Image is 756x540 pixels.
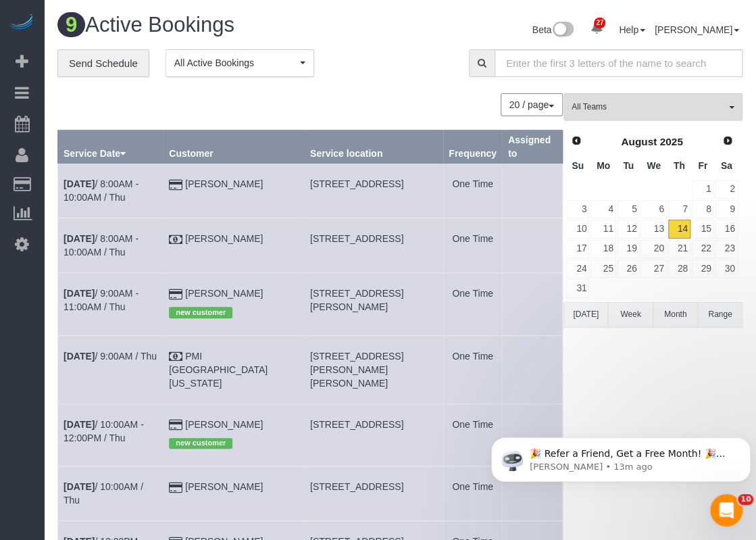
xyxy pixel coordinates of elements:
button: [DATE] [563,302,608,327]
span: Tuesday [623,160,634,171]
span: 9 [57,12,85,37]
span: Wednesday [647,160,661,171]
span: new customer [169,438,232,449]
a: 1 [692,180,714,199]
a: 26 [618,260,640,278]
td: Assigned to [502,273,562,335]
td: Schedule date [58,273,163,335]
a: 13 [640,220,666,238]
a: 8 [692,200,714,218]
iframe: Intercom notifications message [486,409,756,504]
span: Friday [698,160,707,171]
span: Thursday [674,160,685,171]
a: [PERSON_NAME] [185,419,263,430]
button: 20 / page [501,93,563,116]
th: Service location [304,130,443,164]
a: 6 [640,200,666,218]
a: 9 [715,200,738,218]
span: [STREET_ADDRESS] [310,419,403,430]
td: Schedule date [58,335,163,403]
span: August [621,136,657,147]
td: Assigned to [502,164,562,218]
a: 2 [715,180,738,199]
td: Assigned to [502,403,562,466]
i: Credit Card Payment [169,420,182,430]
img: New interface [551,22,574,39]
a: 19 [618,240,640,258]
span: new customer [169,307,232,318]
span: All Teams [572,101,726,113]
td: Service location [304,164,443,218]
nav: Pagination navigation [501,93,563,116]
td: Schedule date [58,218,163,273]
a: 30 [715,260,738,278]
i: Credit Card Payment [169,483,182,493]
b: [DATE] [64,233,95,244]
td: Frequency [443,466,503,521]
span: Prev [571,135,582,146]
a: 10 [566,220,589,238]
a: [PERSON_NAME] [185,481,263,492]
td: Schedule date [58,164,163,218]
a: 14 [668,220,690,238]
span: Monday [597,160,610,171]
span: All Active Bookings [174,56,297,70]
td: Schedule date [58,466,163,521]
a: 16 [715,220,738,238]
span: 10 [738,494,753,505]
a: [DATE]/ 10:00AM / Thu [64,481,143,506]
button: All Teams [563,93,742,121]
td: Schedule date [58,403,163,466]
td: Frequency [443,218,503,273]
th: Assigned to [502,130,562,164]
span: Next [722,135,733,146]
span: [STREET_ADDRESS] [310,233,403,244]
a: 27 [583,14,609,43]
span: [STREET_ADDRESS] [310,481,403,492]
td: Frequency [443,335,503,403]
a: [PERSON_NAME] [655,24,739,35]
a: 22 [692,240,714,258]
a: 20 [640,240,666,258]
a: 11 [590,220,615,238]
button: All Active Bookings [166,49,314,77]
img: Automaid Logo [8,14,35,32]
span: [STREET_ADDRESS][PERSON_NAME] [310,288,403,312]
span: Sunday [572,160,584,171]
th: Service Date [58,130,163,164]
a: 17 [566,240,589,258]
a: 31 [566,279,589,297]
td: Frequency [443,403,503,466]
b: [DATE] [64,351,95,362]
a: PMI [GEOGRAPHIC_DATA][US_STATE] [169,351,268,389]
span: 27 [594,18,605,28]
a: Help [619,24,645,35]
th: Customer [163,130,305,164]
a: 21 [668,240,690,258]
span: 2025 [659,136,682,147]
a: Send Schedule [57,49,149,78]
td: Service location [304,335,443,403]
a: 7 [668,200,690,218]
a: [PERSON_NAME] [185,178,263,189]
a: [DATE]/ 10:00AM - 12:00PM / Thu [64,419,144,443]
button: Month [653,302,698,327]
td: Customer [163,164,305,218]
a: 3 [566,200,589,218]
a: [DATE]/ 9:00AM / Thu [64,351,157,362]
td: Customer [163,403,305,466]
a: Prev [567,132,586,151]
a: Beta [532,24,574,35]
a: 25 [590,260,615,278]
a: 18 [590,240,615,258]
a: [PERSON_NAME] [185,288,263,299]
a: 27 [640,260,666,278]
input: Enter the first 3 letters of the name to search [495,49,742,77]
h1: Active Bookings [57,14,390,36]
td: Customer [163,335,305,403]
a: 24 [566,260,589,278]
